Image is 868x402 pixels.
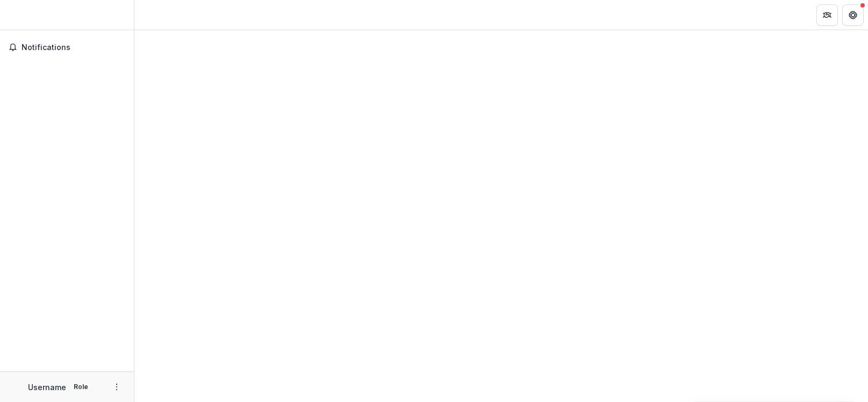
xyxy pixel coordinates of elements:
span: Notifications [22,43,125,52]
button: Get Help [842,4,864,26]
button: Partners [816,4,838,26]
button: Notifications [4,39,130,56]
button: More [110,380,123,393]
p: Username [28,382,66,393]
p: Role [70,382,91,392]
